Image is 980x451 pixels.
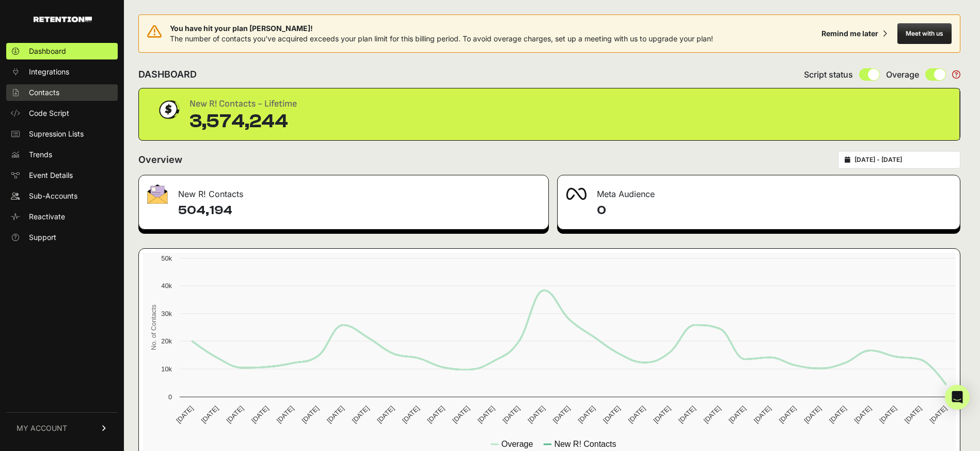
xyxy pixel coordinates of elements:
[821,28,878,39] div: Remind me later
[6,229,118,246] a: Support
[168,393,172,401] text: 0
[17,423,67,433] span: MY ACCOUNT
[6,167,118,184] a: Event Details
[178,202,540,219] h4: 504,194
[29,67,69,77] span: Integrations
[29,191,77,201] span: Sub-Accounts
[677,404,697,425] text: [DATE]
[853,404,873,425] text: [DATE]
[161,282,172,290] text: 40k
[752,404,772,425] text: [DATE]
[29,149,52,160] span: Trends
[138,153,182,167] h2: Overview
[200,404,220,425] text: [DATE]
[161,254,172,262] text: 50k
[6,43,118,59] a: Dashboard
[170,34,713,43] span: The number of contacts you've acquired exceeds your plan limit for this billing period. To avoid ...
[501,440,533,448] text: Overage
[702,404,722,425] text: [DATE]
[375,404,396,425] text: [DATE]
[576,404,596,425] text: [DATE]
[155,97,181,123] img: dollar-coin-05c43ed7efb7bc0c12610022525b4bbbb207c7efeef5aecc26f025e68dcafac9.png
[29,129,84,139] span: Supression Lists
[778,404,798,425] text: [DATE]
[558,175,960,206] div: Meta Audience
[6,126,118,142] a: Supression Lists
[29,87,59,98] span: Contacts
[351,404,371,425] text: [DATE]
[928,404,949,425] text: [DATE]
[802,404,823,425] text: [DATE]
[945,385,970,410] div: Open Intercom Messenger
[147,184,168,204] img: fa-envelope-19ae18322b30453b285274b1b8af3d052b27d846a4fbe8435d1a52b978f639a2.png
[602,404,622,425] text: [DATE]
[886,68,919,81] span: Overage
[6,84,118,101] a: Contacts
[250,404,270,425] text: [DATE]
[29,232,56,243] span: Support
[501,404,521,425] text: [DATE]
[566,188,587,200] img: fa-meta-2f981b61bb99beabf952f7030308934f19ce035c18b003e963880cc3fabeebb7.png
[161,310,172,318] text: 30k
[6,146,118,163] a: Trends
[451,404,471,425] text: [DATE]
[161,365,172,373] text: 10k
[6,188,118,204] a: Sub-Accounts
[161,337,172,345] text: 20k
[652,404,672,425] text: [DATE]
[175,404,195,425] text: [DATE]
[828,404,848,425] text: [DATE]
[804,68,853,81] span: Script status
[139,175,548,206] div: New R! Contacts
[138,67,197,82] h2: DASHBOARD
[727,404,747,425] text: [DATE]
[6,208,118,225] a: Reactivate
[597,202,952,219] h4: 0
[29,108,69,118] span: Code Script
[170,23,713,34] span: You have hit your plan [PERSON_NAME]!
[300,404,320,425] text: [DATE]
[189,97,297,111] div: New R! Contacts - Lifetime
[878,404,898,425] text: [DATE]
[426,404,446,425] text: [DATE]
[554,440,616,448] text: New R! Contacts
[29,212,65,222] span: Reactivate
[29,46,66,56] span: Dashboard
[551,404,572,425] text: [DATE]
[526,404,546,425] text: [DATE]
[189,111,297,132] div: 3,574,244
[150,305,157,350] text: No. of Contacts
[897,23,952,44] button: Meet with us
[627,404,647,425] text: [DATE]
[476,404,496,425] text: [DATE]
[6,412,118,444] a: MY ACCOUNT
[34,17,92,22] img: Retention.com
[817,24,891,43] button: Remind me later
[903,404,923,425] text: [DATE]
[325,404,345,425] text: [DATE]
[225,404,245,425] text: [DATE]
[6,105,118,122] a: Code Script
[401,404,421,425] text: [DATE]
[275,404,295,425] text: [DATE]
[29,170,73,181] span: Event Details
[6,64,118,80] a: Integrations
